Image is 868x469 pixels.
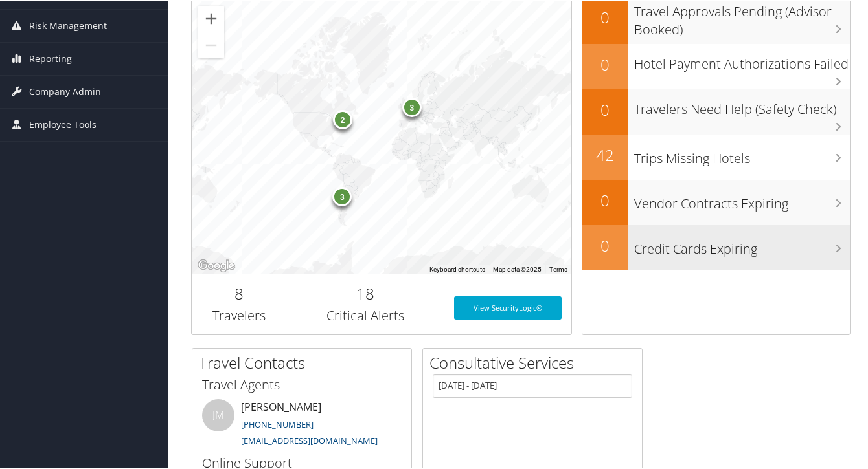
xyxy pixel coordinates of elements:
a: [PHONE_NUMBER] [241,417,314,429]
h3: Travelers [201,305,277,323]
h2: 0 [582,5,628,27]
div: JM [202,398,234,430]
h2: 42 [582,143,628,165]
a: Terms (opens in new tab) [549,265,567,272]
div: 3 [332,186,352,205]
a: 0Travelers Need Help (Safety Check) [582,88,850,133]
span: Employee Tools [29,107,97,140]
h3: Vendor Contracts Expiring [634,187,850,212]
a: 0Hotel Payment Authorizations Failed [582,43,850,88]
div: 3 [402,96,422,116]
h2: 0 [582,52,628,74]
h3: Credit Cards Expiring [634,232,850,257]
h3: Travel Agents [202,375,402,393]
a: 0Vendor Contracts Expiring [582,179,850,224]
span: Map data ©2025 [493,265,542,272]
button: Zoom in [198,5,224,30]
span: Reporting [29,41,72,74]
h2: 0 [582,98,628,120]
li: [PERSON_NAME] [196,398,408,451]
a: Open this area in Google Maps (opens a new window) [195,256,238,273]
h2: 18 [296,281,435,303]
h3: Travelers Need Help (Safety Check) [634,93,850,117]
a: 42Trips Missing Hotels [582,133,850,179]
img: Google [195,256,238,273]
h2: 0 [582,188,628,210]
a: 0Credit Cards Expiring [582,224,850,269]
button: Zoom out [198,31,224,57]
button: Keyboard shortcuts [429,264,485,273]
h2: 0 [582,234,628,256]
span: Company Admin [29,74,101,107]
span: Risk Management [29,8,107,41]
h3: Hotel Payment Authorizations Failed [634,47,850,72]
div: 2 [333,109,352,128]
h3: Trips Missing Hotels [634,142,850,166]
h3: Critical Alerts [296,305,435,323]
h2: 8 [201,281,277,303]
h2: Travel Contacts [199,351,411,373]
a: [EMAIL_ADDRESS][DOMAIN_NAME] [241,433,378,445]
a: View SecurityLogic® [454,295,561,318]
h2: Consultative Services [429,351,642,373]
